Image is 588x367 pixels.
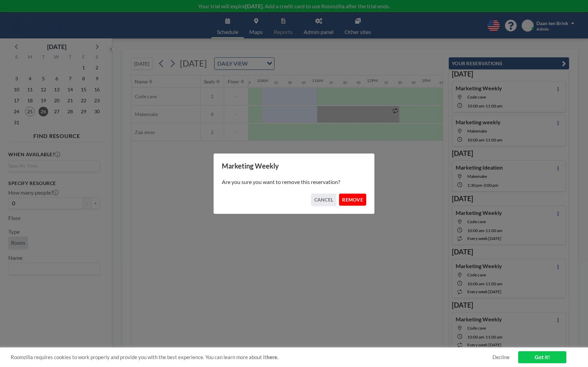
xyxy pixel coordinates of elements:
[311,194,337,206] button: CANCEL
[339,194,366,206] button: REMOVE
[11,354,492,360] span: Roomzilla requires cookies to work properly and provide you with the best experience. You can lea...
[518,351,566,363] a: Got it!
[222,179,366,185] p: Are you sure you want to remove this reservation?
[222,162,366,170] h3: Marketing Weekly
[266,354,278,360] a: here.
[492,354,510,360] a: Decline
